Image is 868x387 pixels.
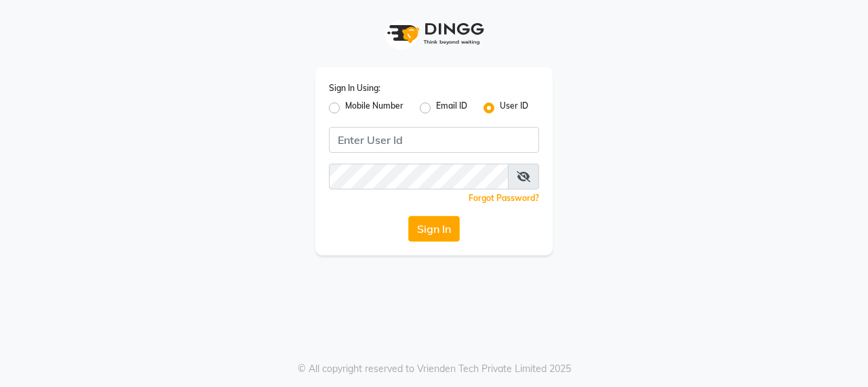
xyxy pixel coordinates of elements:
label: Mobile Number [345,100,403,116]
img: logo1.svg [380,14,488,54]
a: Forgot Password? [469,193,539,203]
input: Username [329,127,539,153]
label: Sign In Using: [329,82,380,94]
button: Sign In [408,216,460,242]
label: User ID [500,100,528,116]
input: Username [329,164,509,189]
label: Email ID [436,100,467,116]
